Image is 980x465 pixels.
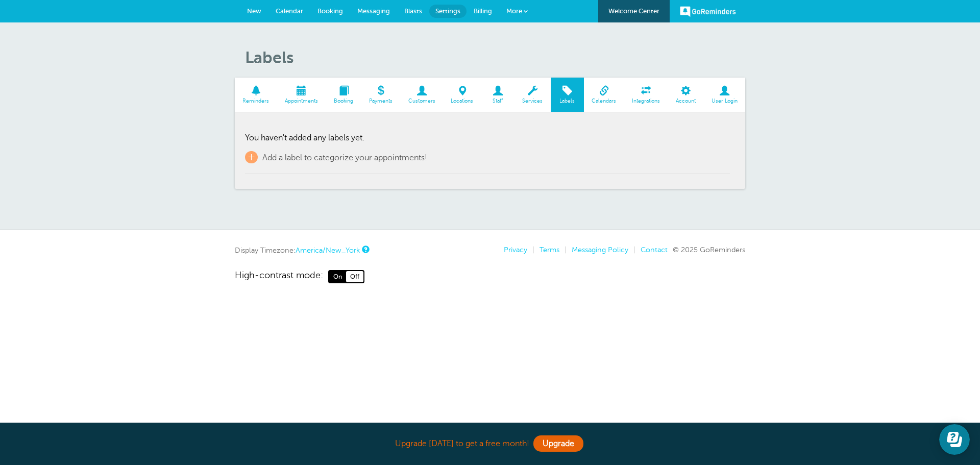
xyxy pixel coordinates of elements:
[540,246,559,254] a: Terms
[245,151,258,163] span: +
[474,7,492,15] span: Billing
[282,98,321,104] span: Appointments
[584,78,624,112] a: Calendars
[240,98,272,104] span: Reminders
[235,270,323,283] span: High-contrast mode:
[361,78,400,112] a: Payments
[262,153,427,162] span: Add a label to categorize your appointments!
[366,98,395,104] span: Payments
[245,151,427,163] a: + Add a label to categorize your appointments!
[527,246,534,254] li: |
[357,7,390,15] span: Messaging
[329,271,346,282] span: On
[504,246,527,254] a: Privacy
[629,98,663,104] span: Integrations
[435,7,460,15] span: Settings
[481,78,514,112] a: Staff
[404,7,422,15] span: Blasts
[235,433,745,455] div: Upgrade [DATE] to get a free month!
[589,98,619,104] span: Calendars
[331,98,356,104] span: Booking
[486,98,509,104] span: Staff
[235,270,745,283] a: High-contrast mode: On Off
[514,78,551,112] a: Services
[277,78,326,112] a: Appointments
[703,78,745,112] a: User Login
[405,98,438,104] span: Customers
[245,133,730,143] p: You haven't added any labels yet.
[556,98,579,104] span: Labels
[628,246,635,254] li: |
[443,78,481,112] a: Locations
[362,246,368,253] a: This is the timezone being used to display dates and times to you on this device. Click the timez...
[641,246,668,254] a: Contact
[235,78,277,112] a: Reminders
[668,78,703,112] a: Account
[506,7,522,15] span: More
[708,98,740,104] span: User Login
[448,98,476,104] span: Locations
[429,5,467,18] a: Settings
[317,7,343,15] span: Booking
[939,424,970,455] iframe: Resource center
[520,98,546,104] span: Services
[400,78,443,112] a: Customers
[559,246,567,254] li: |
[346,271,363,282] span: Off
[533,435,583,452] a: Upgrade
[624,78,668,112] a: Integrations
[247,7,261,15] span: New
[326,78,361,112] a: Booking
[673,98,698,104] span: Account
[235,246,368,255] div: Display Timezone:
[673,246,745,254] span: © 2025 GoReminders
[296,246,360,254] a: America/New_York
[572,246,628,254] a: Messaging Policy
[245,48,745,67] h1: Labels
[276,7,303,15] span: Calendar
